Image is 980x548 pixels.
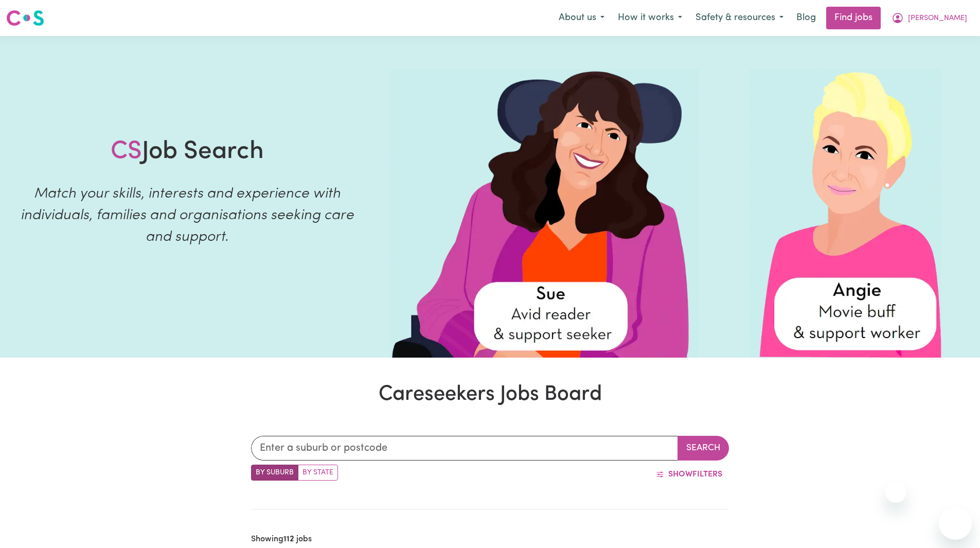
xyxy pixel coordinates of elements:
[689,7,790,29] button: Safety & resources
[251,535,312,544] h2: Showing jobs
[298,465,338,481] label: Search by state
[678,436,729,461] button: Search
[111,139,142,164] span: CS
[611,7,689,29] button: How it works
[283,535,294,543] b: 112
[908,13,967,24] span: [PERSON_NAME]
[649,465,729,484] button: ShowFilters
[668,470,692,479] span: Show
[790,7,822,29] a: Blog
[12,183,362,248] p: Match your skills, interests and experience with individuals, families and organisations seeking ...
[885,7,974,29] button: My Account
[552,7,611,29] button: About us
[885,482,906,503] iframe: Close message
[6,6,44,30] a: Careseekers logo
[251,436,678,461] input: Enter a suburb or postcode
[6,9,44,27] img: Careseekers logo
[111,137,264,167] h1: Job Search
[826,7,881,29] a: Find jobs
[939,507,972,540] iframe: Button to launch messaging window
[251,465,298,481] label: Search by suburb/post code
